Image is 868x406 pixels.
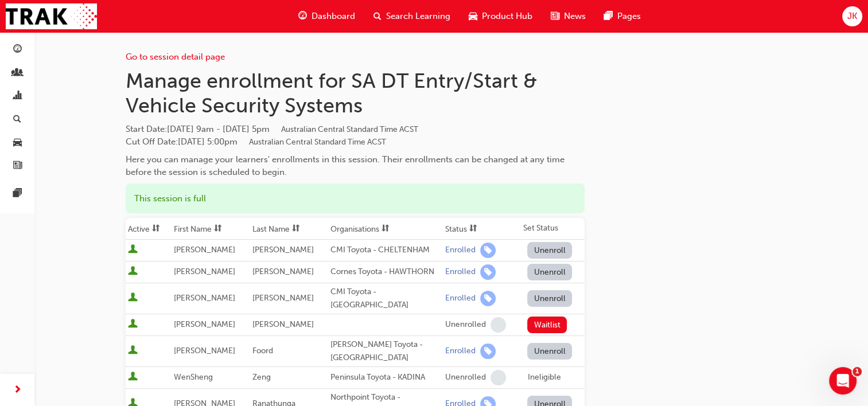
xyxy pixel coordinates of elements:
span: Cut Off Date : [DATE] 5:00pm [126,136,386,147]
span: Australian Central Standard Time ACST [249,137,386,147]
a: pages-iconPages [595,5,650,28]
span: sorting-icon [292,224,300,234]
div: Enrolled [445,293,476,304]
span: sorting-icon [214,224,222,234]
span: Dashboard [312,10,355,23]
th: Toggle SortBy [250,218,328,240]
th: Toggle SortBy [126,218,172,240]
span: [PERSON_NAME] [174,346,235,356]
span: sorting-icon [469,224,477,234]
span: learningRecordVerb_ENROLL-icon [480,291,496,306]
div: Unenrolled [445,319,486,330]
a: search-iconSearch Learning [364,5,460,28]
iframe: Intercom live chat [829,367,857,395]
span: learningRecordVerb_NONE-icon [491,370,506,385]
span: [PERSON_NAME] [252,245,314,255]
span: car-icon [469,9,477,24]
span: chart-icon [13,91,22,101]
span: JK [847,10,857,23]
div: Unenrolled [445,372,486,383]
button: Waitlist [527,317,567,333]
span: car-icon [13,138,22,148]
button: Unenroll [527,343,572,360]
span: Search Learning [386,10,450,23]
span: search-icon [373,9,382,24]
span: [PERSON_NAME] [252,293,314,303]
span: [DATE] 9am - [DATE] 5pm [167,124,418,134]
div: Cornes Toyota - HAWTHORN [330,266,441,279]
th: Toggle SortBy [172,218,250,240]
span: Australian Central Standard Time ACST [281,124,418,134]
th: Set Status [520,218,584,240]
span: Zeng [252,372,271,382]
div: Enrolled [445,267,476,278]
h1: Manage enrollment for SA DT Entry/Start & Vehicle Security Systems [126,68,585,118]
div: Enrolled [445,245,476,256]
span: Pages [617,10,641,23]
span: Start Date : [126,123,585,136]
span: 1 [853,367,862,376]
span: guage-icon [298,9,307,24]
button: JK [842,6,862,26]
th: Toggle SortBy [328,218,443,240]
span: Foord [252,346,273,356]
span: next-icon [13,383,22,397]
span: [PERSON_NAME] [174,267,235,276]
span: User is active [128,372,138,383]
span: User is active [128,292,138,304]
span: sorting-icon [382,224,390,234]
span: [PERSON_NAME] [252,267,314,276]
th: Toggle SortBy [443,218,520,240]
div: CMI Toyota - [GEOGRAPHIC_DATA] [330,286,441,311]
span: Product Hub [482,10,532,23]
div: Here you can manage your learners' enrollments in this session. Their enrollments can be changed ... [126,153,585,179]
span: news-icon [551,9,559,24]
div: [PERSON_NAME] Toyota - [GEOGRAPHIC_DATA] [330,338,441,364]
span: News [564,10,586,23]
a: guage-iconDashboard [289,5,364,28]
span: learningRecordVerb_ENROLL-icon [480,243,496,258]
div: Peninsula Toyota - KADINA [330,371,441,384]
span: [PERSON_NAME] [174,245,235,255]
span: news-icon [13,161,22,171]
span: sorting-icon [152,224,160,234]
button: Unenroll [527,264,572,280]
span: pages-icon [604,9,613,24]
div: Enrolled [445,346,476,357]
a: Go to session detail page [126,52,225,62]
span: people-icon [13,68,22,79]
a: car-iconProduct Hub [460,5,542,28]
span: learningRecordVerb_ENROLL-icon [480,343,496,359]
a: news-iconNews [542,5,595,28]
span: [PERSON_NAME] [174,293,235,303]
span: guage-icon [13,45,22,55]
span: User is active [128,244,138,256]
span: learningRecordVerb_ENROLL-icon [480,264,496,280]
span: User is active [128,319,138,330]
span: pages-icon [13,189,22,199]
span: User is active [128,266,138,278]
span: WenSheng [174,372,213,382]
span: User is active [128,345,138,357]
img: Trak [6,3,97,29]
span: [PERSON_NAME] [252,319,314,329]
div: This session is full [126,184,585,214]
div: Ineligible [527,371,560,384]
button: Unenroll [527,290,572,307]
span: search-icon [13,115,21,125]
span: [PERSON_NAME] [174,319,235,329]
button: Unenroll [527,242,572,259]
div: CMI Toyota - CHELTENHAM [330,244,441,257]
span: learningRecordVerb_NONE-icon [491,317,506,333]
